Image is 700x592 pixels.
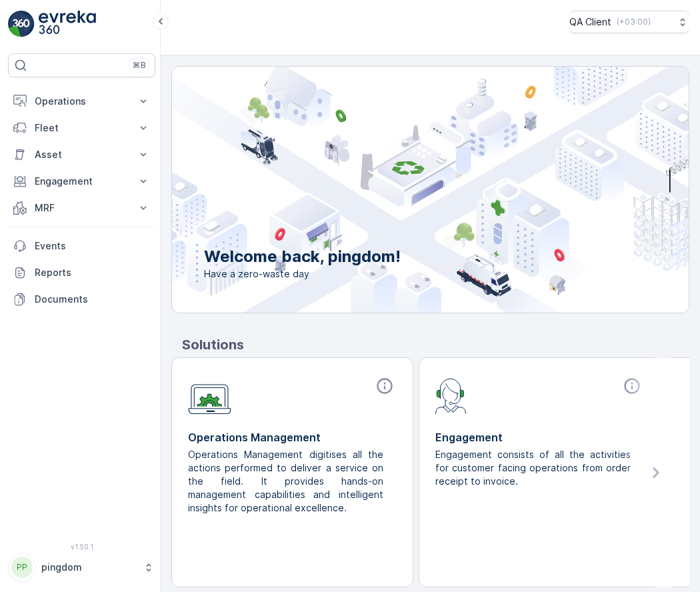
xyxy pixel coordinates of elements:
p: Engagement [35,175,129,188]
button: Engagement [8,168,155,195]
p: Welcome back, pingdom! [204,246,401,267]
p: Engagement consists of all the activities for customer facing operations from order receipt to in... [435,448,633,488]
p: ⌘B [133,60,146,71]
p: Operations Management [188,429,397,445]
img: module-icon [188,377,231,415]
p: QA Client [569,15,611,29]
img: logo [8,11,35,37]
p: Reports [35,266,150,279]
span: Have a zero-waste day [204,267,401,281]
p: MRF [35,201,129,215]
span: v 1.50.1 [8,543,155,551]
button: QA Client(+03:00) [569,11,689,33]
p: Documents [35,293,150,306]
p: Solutions [182,335,689,355]
img: module-icon [435,377,467,414]
p: Events [35,239,150,253]
p: ( +03:00 ) [617,17,651,27]
button: Operations [8,88,155,115]
p: Asset [35,148,129,161]
p: Engagement [435,429,644,445]
p: pingdom [41,561,137,574]
a: Events [8,233,155,259]
button: MRF [8,195,155,221]
a: Reports [8,259,155,286]
div: PP [11,557,33,578]
button: PPpingdom [8,553,155,581]
button: Fleet [8,115,155,141]
p: Operations Management digitises all the actions performed to deliver a service on the field. It p... [188,448,386,515]
img: city illustration [112,67,689,313]
img: logo_light-DOdMpM7g.png [39,11,96,37]
a: Documents [8,286,155,313]
p: Fleet [35,121,129,135]
p: Operations [35,95,129,108]
button: Asset [8,141,155,168]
